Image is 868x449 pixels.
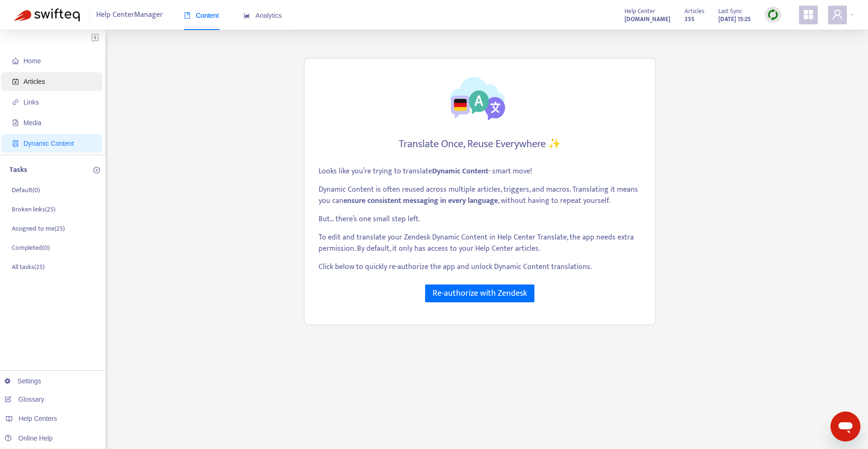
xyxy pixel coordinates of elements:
img: Swifteq [14,8,80,22]
span: file-image [12,120,19,126]
iframe: Button to launch messaging window [830,412,860,442]
p: Click below to quickly re-authorize the app and unlock Dynamic Content translations. [319,262,641,273]
span: plus-circle [93,167,100,173]
span: Help Center [624,6,655,16]
strong: ensure consistent messaging in every language [343,195,498,207]
img: sync.dc5367851b00ba804db3.png [767,9,779,21]
a: Glossary [5,396,44,403]
span: Home [23,57,41,65]
h4: Translate Once, Reuse Everywhere ✨ [399,138,561,150]
strong: [DATE] 15:25 [718,14,751,24]
span: Articles [685,6,704,16]
p: But... there’s one small step left. [319,214,641,225]
p: Dynamic Content is often reused across multiple articles, triggers, and macros. Translating it me... [319,184,641,207]
img: Translate Dynamic Content [442,73,518,123]
span: container [12,140,19,147]
a: Online Help [5,434,53,442]
span: Help Centers [19,415,57,422]
span: area-chart [244,12,250,19]
p: Assigned to me ( 25 ) [12,224,65,233]
a: Settings [5,377,41,385]
p: Looks like you’re trying to translate - smart move! [319,166,641,177]
span: Articles [23,78,45,85]
span: Re-authorize with Zendesk [433,287,527,300]
span: Content [184,12,219,19]
p: All tasks ( 25 ) [12,262,45,272]
a: [DOMAIN_NAME] [624,14,670,24]
span: user [832,9,843,20]
button: Re-authorize with Zendesk [425,284,534,302]
strong: Dynamic Content [432,165,488,178]
span: Last Sync [718,6,742,16]
span: link [12,99,19,105]
span: account-book [12,78,19,85]
span: Media [23,119,41,127]
p: Default ( 0 ) [12,185,40,195]
p: Tasks [9,165,27,176]
p: Completed ( 0 ) [12,243,50,253]
span: Analytics [244,12,282,19]
strong: 355 [685,14,694,24]
span: Help Center Manager [96,6,163,24]
span: Dynamic Content [23,140,74,147]
span: book [184,12,190,19]
p: Broken links ( 25 ) [12,204,55,214]
span: Links [23,98,39,106]
span: home [12,58,19,64]
strong: [DOMAIN_NAME] [624,14,670,24]
p: To edit and translate your Zendesk Dynamic Content in Help Center Translate, the app needs extra ... [319,232,641,254]
span: appstore [803,9,814,20]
